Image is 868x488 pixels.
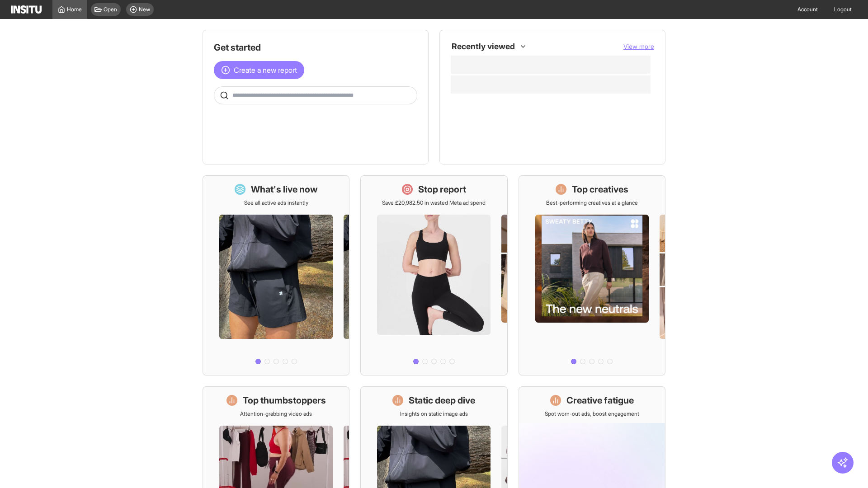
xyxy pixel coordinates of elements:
h1: Top thumbstoppers [243,394,326,407]
div: Insights [454,139,465,150]
img: Logo [11,5,42,14]
h1: Static deep dive [409,394,475,407]
span: Open [104,6,117,13]
button: Create a new report [214,61,304,79]
span: Home [67,6,82,13]
h1: Stop report [418,183,466,196]
div: Insights [454,99,465,110]
a: Stop reportSave £20,982.50 in wasted Meta ad spend [360,175,507,375]
span: What's live now [471,121,647,128]
span: What's live now [471,121,509,128]
div: Dashboard [454,119,465,130]
p: Best-performing creatives at a glance [546,199,638,206]
p: Save £20,982.50 in wasted Meta ad spend [382,199,486,206]
h1: Get started [214,41,417,54]
span: Static Deep Dive [471,101,511,108]
a: What's live nowSee all active ads instantly [203,175,349,375]
h1: What's live now [251,183,318,196]
p: Attention-grabbing video ads [240,410,312,418]
span: Top thumbstoppers [471,141,519,148]
h1: Top creatives [572,183,628,196]
span: Top thumbstoppers [471,141,647,148]
span: New [139,6,150,13]
span: Create a new report [234,65,297,75]
a: Top creativesBest-performing creatives at a glance [519,175,665,375]
button: View more [623,42,654,51]
p: See all active ads instantly [244,199,308,206]
span: View more [623,42,654,50]
span: Static Deep Dive [471,101,647,108]
p: Insights on static image ads [400,410,468,418]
